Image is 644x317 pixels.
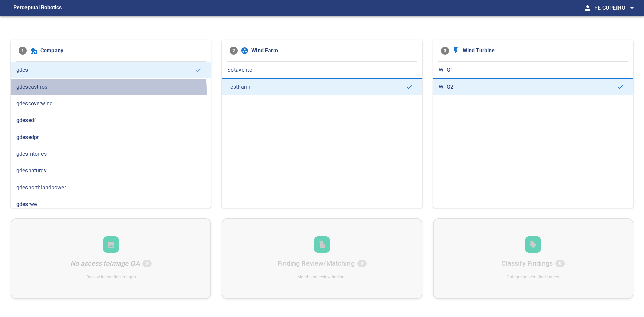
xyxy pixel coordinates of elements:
[594,3,636,13] span: Fe Cupeiro
[628,4,636,12] span: arrow_drop_down
[16,116,205,124] span: gdesedf
[222,62,422,78] div: Sotavento
[222,78,422,95] div: TestFarm
[16,66,195,74] span: gdes
[40,47,203,55] span: Company
[16,100,205,108] span: gdescoverwind
[11,179,211,196] div: gdesnorthlandpower
[16,200,205,208] span: gdesrwe
[463,47,625,55] span: Wind Turbine
[11,146,211,162] div: gdesmtorres
[11,95,211,112] div: gdescoverwind
[11,196,211,213] div: gdesrwe
[592,1,636,15] button: Fe Cupeiro
[16,150,205,158] span: gdesmtorres
[11,162,211,179] div: gdesnaturgy
[439,83,617,91] span: WTG2
[441,47,449,55] span: 3
[584,4,592,12] span: person
[439,66,628,74] span: WTG1
[227,83,406,91] span: TestFarm
[16,133,205,141] span: gdesedpr
[433,62,633,78] div: WTG1
[16,183,205,192] span: gdesnorthlandpower
[11,112,211,129] div: gdesedf
[19,47,27,55] span: 1
[13,3,62,13] figcaption: Perceptual Robotics
[16,83,205,91] span: gdescastrios
[16,167,205,175] span: gdesnaturgy
[11,78,211,95] div: gdescastrios
[230,47,238,55] span: 2
[11,129,211,146] div: gdesedpr
[227,66,416,74] span: Sotavento
[11,62,211,78] div: gdes
[251,47,414,55] span: Wind Farm
[433,78,633,95] div: WTG2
